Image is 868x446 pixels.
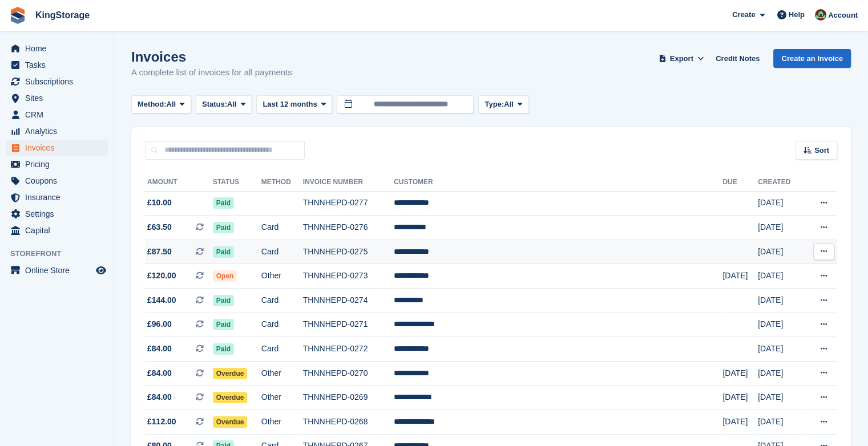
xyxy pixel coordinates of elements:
td: Other [261,386,303,410]
td: [DATE] [722,386,758,410]
span: All [167,99,176,110]
span: Storefront [10,248,114,260]
button: Type: All [478,95,528,114]
span: Sites [25,90,94,106]
span: All [504,99,514,110]
a: menu [6,189,108,205]
th: Method [261,173,303,192]
td: [DATE] [758,386,804,410]
th: Status [213,173,261,192]
span: Insurance [25,189,94,205]
a: menu [6,74,108,90]
a: menu [6,123,108,139]
span: All [227,99,237,110]
span: Sort [814,145,829,156]
td: [DATE] [758,289,804,313]
td: THNNHEPD-0276 [303,216,394,240]
span: Account [828,10,858,21]
th: Invoice Number [303,173,394,192]
td: [DATE] [722,361,758,386]
span: £112.00 [147,416,176,428]
span: Paid [213,197,234,209]
a: menu [6,107,108,123]
a: menu [6,57,108,73]
span: £63.50 [147,221,172,233]
a: menu [6,156,108,172]
td: [DATE] [758,410,804,435]
td: THNNHEPD-0268 [303,410,394,435]
button: Method: All [131,95,191,114]
span: Settings [25,206,94,222]
span: Overdue [213,368,248,379]
a: menu [6,206,108,222]
span: Create [732,9,755,21]
span: Coupons [25,173,94,189]
img: John King [815,9,826,21]
td: [DATE] [758,313,804,337]
span: Type: [485,99,504,110]
td: THNNHEPD-0272 [303,337,394,362]
td: THNNHEPD-0270 [303,361,394,386]
th: Created [758,173,804,192]
td: [DATE] [758,337,804,362]
p: A complete list of invoices for all payments [131,66,292,79]
td: Card [261,216,303,240]
span: Home [25,40,94,56]
h1: Invoices [131,49,292,64]
td: THNNHEPD-0274 [303,289,394,313]
span: Paid [213,319,234,330]
td: Other [261,410,303,435]
td: [DATE] [758,361,804,386]
td: THNNHEPD-0271 [303,313,394,337]
td: [DATE] [758,264,804,289]
span: Open [213,270,237,282]
span: £96.00 [147,318,172,330]
span: £87.50 [147,246,172,258]
span: Invoices [25,140,94,156]
a: KingStorage [31,6,94,25]
td: THNNHEPD-0277 [303,191,394,216]
a: Create an Invoice [773,49,851,68]
span: Capital [25,222,94,238]
span: £84.00 [147,391,172,403]
span: Paid [213,246,234,258]
span: Online Store [25,262,94,278]
span: CRM [25,107,94,123]
span: Method: [138,99,167,110]
span: Analytics [25,123,94,139]
td: Card [261,337,303,362]
span: Paid [213,343,234,355]
td: [DATE] [722,264,758,289]
a: menu [6,90,108,106]
a: menu [6,140,108,156]
td: THNNHEPD-0269 [303,386,394,410]
th: Due [722,173,758,192]
span: £84.00 [147,343,172,355]
td: Other [261,264,303,289]
a: menu [6,173,108,189]
th: Amount [145,173,213,192]
a: menu [6,262,108,278]
span: Paid [213,295,234,306]
button: Last 12 months [256,95,332,114]
button: Export [656,49,706,68]
td: [DATE] [758,191,804,216]
span: Paid [213,222,234,233]
a: Credit Notes [711,49,764,68]
td: Other [261,361,303,386]
a: Preview store [94,263,108,277]
span: £120.00 [147,270,176,282]
img: stora-icon-8386f47178a22dfd0bd8f6a31ec36ba5ce8667c1dd55bd0f319d3a0aa187defe.svg [9,7,26,24]
span: Status: [202,99,227,110]
span: Pricing [25,156,94,172]
span: £10.00 [147,197,172,209]
td: [DATE] [758,240,804,264]
span: Export [670,53,693,64]
td: Card [261,289,303,313]
th: Customer [394,173,722,192]
a: menu [6,40,108,56]
span: Tasks [25,57,94,73]
button: Status: All [196,95,252,114]
td: [DATE] [722,410,758,435]
span: Subscriptions [25,74,94,90]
